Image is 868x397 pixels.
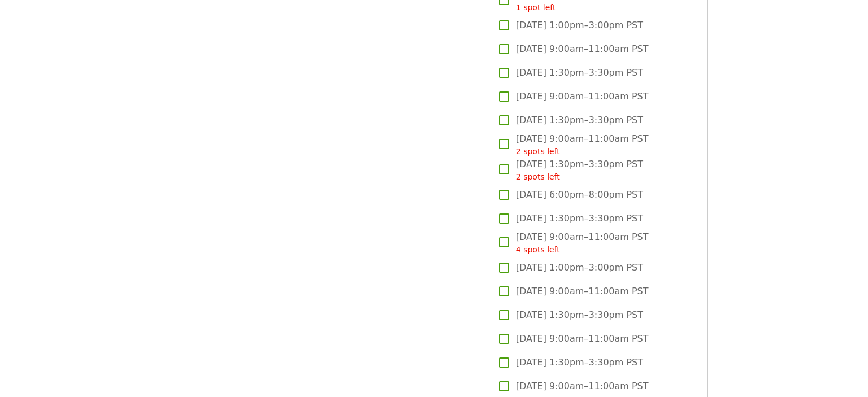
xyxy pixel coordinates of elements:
[516,114,643,127] span: [DATE] 1:30pm–3:30pm PST
[516,66,643,80] span: [DATE] 1:30pm–3:30pm PST
[516,19,643,32] span: [DATE] 1:00pm–3:00pm PST
[516,285,649,298] span: [DATE] 9:00am–11:00am PST
[516,230,649,256] span: [DATE] 9:00am–11:00am PST
[516,261,643,274] span: [DATE] 1:00pm–3:00pm PST
[516,158,643,183] span: [DATE] 1:30pm–3:30pm PST
[516,212,643,225] span: [DATE] 1:30pm–3:30pm PST
[516,172,560,181] span: 2 spots left
[516,332,649,346] span: [DATE] 9:00am–11:00am PST
[516,3,556,12] span: 1 spot left
[516,90,649,103] span: [DATE] 9:00am–11:00am PST
[516,188,643,202] span: [DATE] 6:00pm–8:00pm PST
[516,245,560,254] span: 4 spots left
[516,308,643,322] span: [DATE] 1:30pm–3:30pm PST
[516,147,560,156] span: 2 spots left
[516,42,649,56] span: [DATE] 9:00am–11:00am PST
[516,379,649,393] span: [DATE] 9:00am–11:00am PST
[516,132,649,158] span: [DATE] 9:00am–11:00am PST
[516,356,643,369] span: [DATE] 1:30pm–3:30pm PST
